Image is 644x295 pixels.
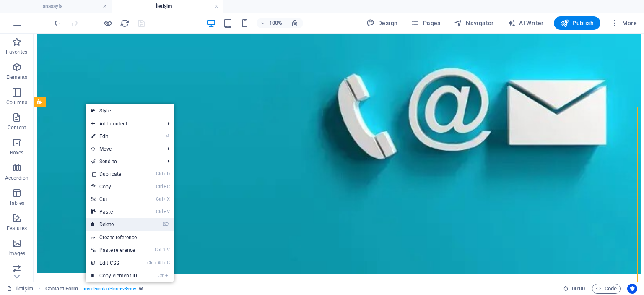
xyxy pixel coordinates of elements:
[147,260,154,266] i: Ctrl
[164,209,169,214] i: V
[451,16,497,30] button: Navigator
[9,200,24,206] p: Tables
[156,171,163,177] i: Ctrl
[269,18,283,28] h6: 100%
[164,196,169,202] i: X
[572,284,585,294] span: 00 00
[119,18,130,28] button: reload
[154,260,163,266] i: Alt
[86,257,142,269] a: CtrlAltCEdit CSS
[596,284,617,294] span: Code
[411,19,440,27] span: Pages
[6,49,27,55] p: Favorites
[86,231,174,244] a: Create reference
[8,250,26,257] p: Images
[7,284,33,294] a: Click to cancel selection. Double-click to open Pages
[554,16,600,30] button: Publish
[363,16,401,30] div: Design (Ctrl+Alt+Y)
[163,222,169,227] i: ⌦
[86,193,142,206] a: CtrlXCut
[158,273,164,278] i: Ctrl
[139,286,143,291] i: This element is a customizable preset
[164,184,169,189] i: C
[257,18,286,28] button: 100%
[165,273,169,278] i: I
[86,180,142,193] a: CtrlCCopy
[86,104,174,117] a: Style
[156,209,163,214] i: Ctrl
[363,16,401,30] button: Design
[164,260,169,266] i: C
[86,269,142,282] a: CtrlICopy element ID
[86,218,142,231] a: ⌦Delete
[164,171,169,177] i: D
[162,247,166,253] i: ⇧
[167,247,169,253] i: V
[454,19,494,27] span: Navigator
[155,247,161,253] i: Ctrl
[86,168,142,180] a: CtrlDDuplicate
[45,284,143,294] nav: breadcrumb
[52,18,62,28] button: undo
[504,16,547,30] button: AI Writer
[86,206,142,218] a: CtrlVPaste
[86,143,161,155] span: Move
[366,19,398,27] span: Design
[6,99,27,106] p: Columns
[86,244,142,256] a: Ctrl⇧VPaste reference
[10,149,24,156] p: Boxes
[627,284,637,294] button: Usercentrics
[86,130,142,143] a: ⏎Edit
[607,16,640,30] button: More
[8,124,26,131] p: Content
[291,19,299,27] i: On resize automatically adjust zoom level to fit chosen device.
[578,285,579,292] span: :
[610,19,637,27] span: More
[120,18,130,28] i: Reload page
[156,184,163,189] i: Ctrl
[53,18,62,28] i: Undo: Change recipient (Ctrl+Z)
[7,225,27,232] p: Features
[592,284,621,294] button: Code
[156,196,163,202] i: Ctrl
[45,284,78,294] span: Click to select. Double-click to edit
[112,2,223,11] h4: İletişim
[507,19,544,27] span: AI Writer
[166,133,169,139] i: ⏎
[81,284,136,294] span: . preset-contact-form-v3-row
[86,117,161,130] span: Add content
[86,155,161,168] a: Send to
[5,175,29,181] p: Accordion
[6,74,28,81] p: Elements
[408,16,444,30] button: Pages
[561,19,594,27] span: Publish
